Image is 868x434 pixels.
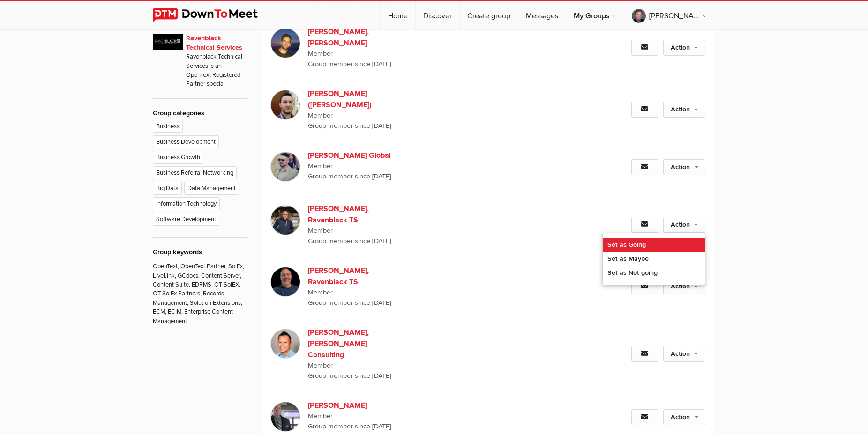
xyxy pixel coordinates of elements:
a: [PERSON_NAME], Ravenblack TS Member [308,203,468,236]
a: Ravenblack Technical Services [186,34,242,51]
a: Action [663,409,705,425]
img: DownToMeet [153,8,272,22]
span: Member [308,287,468,298]
a: [PERSON_NAME], Ravenblack TS Member [308,265,468,298]
img: Ravenblack Technical Services [153,34,183,50]
font: Group member since [DATE] [308,299,391,307]
a: [PERSON_NAME] Member [308,400,468,421]
a: My Groups [566,1,624,29]
b: [PERSON_NAME] [308,400,404,411]
a: Action [663,40,705,56]
a: Action [663,217,705,233]
font: Group member since [DATE] [308,172,391,180]
span: Member [308,411,468,421]
b: [PERSON_NAME], Ravenblack TS [308,265,404,287]
a: Action [663,279,705,294]
span: Member [308,110,468,121]
font: Group member since [DATE] [308,122,391,130]
a: [PERSON_NAME] ([PERSON_NAME]) Member [308,88,468,121]
a: [PERSON_NAME], [PERSON_NAME] Consulting Member [308,327,468,371]
font: Group member since [DATE] [308,372,391,380]
a: Create group [460,1,518,29]
a: [PERSON_NAME] Global Member [308,150,468,171]
img: Angel Rubio (Stratesys) [270,90,300,120]
a: Set as Not going [603,266,705,280]
b: [PERSON_NAME], Ravenblack TS [308,203,404,226]
div: Group categories [153,108,247,118]
a: Action [663,159,705,175]
a: Set as Maybe [603,252,705,266]
b: [PERSON_NAME], [PERSON_NAME] Consulting [308,327,404,360]
img: Darren Hodder, Ravenblack TS [270,205,300,235]
a: [PERSON_NAME], [PERSON_NAME] [624,1,715,29]
img: Salvador Sibaja, Stratesys [270,28,300,58]
a: Set as Going [603,238,705,252]
a: Action [663,346,705,362]
a: Messages [518,1,566,29]
div: Group keywords [153,247,247,257]
span: Member [308,161,468,171]
img: Jason W. D. Cassidy [270,402,300,432]
a: [PERSON_NAME], [PERSON_NAME] Member [308,26,468,59]
p: Ravenblack Technical Services is an OpenText Registered Partner specia [186,52,247,89]
b: [PERSON_NAME] ([PERSON_NAME]) [308,88,404,110]
font: Group member since [DATE] [308,60,391,68]
b: [PERSON_NAME], [PERSON_NAME] [308,26,404,49]
a: Action [663,102,705,118]
img: Marcus Wertheim - Wertheim Global [270,152,300,182]
b: [PERSON_NAME] Global [308,150,404,161]
span: Member [308,360,468,371]
span: Member [308,226,468,236]
font: Group member since [DATE] [308,237,391,245]
a: Home [381,1,415,29]
img: Greg Petti, Ravenblack TS [270,267,300,297]
a: Discover [416,1,459,29]
font: Group member since [DATE] [308,422,391,430]
span: Member [308,49,468,59]
img: Kerwin Bonsol, Nanavati Consulting [270,329,300,359]
p: OpenText, OpenText Partner, SolEx, LiveLink, GCdocs, Content Server, Content Suite, EDRMS, OT Sol... [153,257,247,326]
